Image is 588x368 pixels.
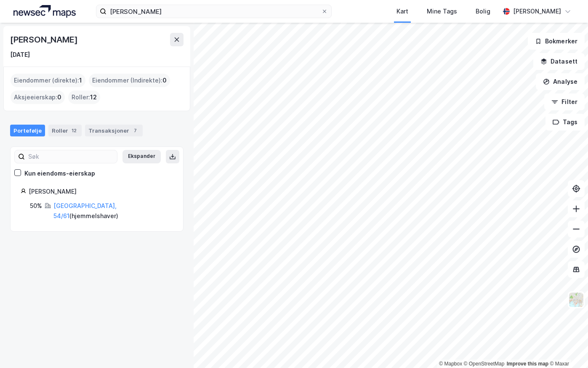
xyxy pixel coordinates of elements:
button: Bokmerker [528,33,585,50]
button: Filter [544,93,585,110]
img: logo.a4113a55bc3d86da70a041830d287a7e.svg [13,5,76,18]
button: Datasett [533,53,585,70]
span: 1 [79,75,82,85]
div: [PERSON_NAME] [513,6,561,16]
div: [PERSON_NAME] [10,33,79,46]
a: OpenStreetMap [464,361,505,367]
img: Z [568,292,584,308]
div: Bolig [476,6,490,16]
div: 7 [131,126,139,135]
span: 0 [57,92,61,102]
div: [PERSON_NAME] [29,187,173,197]
span: 12 [90,92,97,102]
div: Aksjeeierskap : [11,91,65,104]
div: Transaksjoner [85,125,143,136]
div: [DATE] [10,50,30,60]
div: Portefølje [10,125,45,136]
div: ( hjemmelshaver ) [53,201,173,221]
input: Søk på adresse, matrikkel, gårdeiere, leietakere eller personer [106,5,321,18]
div: Kart [396,6,408,16]
div: 50% [30,201,42,211]
div: Roller [48,125,82,136]
div: Eiendommer (direkte) : [11,74,85,87]
span: 0 [162,75,167,85]
div: 12 [70,126,78,135]
div: Mine Tags [427,6,457,16]
input: Søk [25,150,117,163]
button: Analyse [536,73,585,90]
div: Eiendommer (Indirekte) : [89,74,170,87]
a: Improve this map [507,361,548,367]
a: [GEOGRAPHIC_DATA], 54/61 [53,202,117,219]
div: Kun eiendoms-eierskap [24,168,95,179]
button: Ekspander [122,150,161,163]
div: Roller : [68,91,100,104]
button: Tags [545,114,585,131]
iframe: Chat Widget [546,328,588,368]
a: Mapbox [439,361,462,367]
